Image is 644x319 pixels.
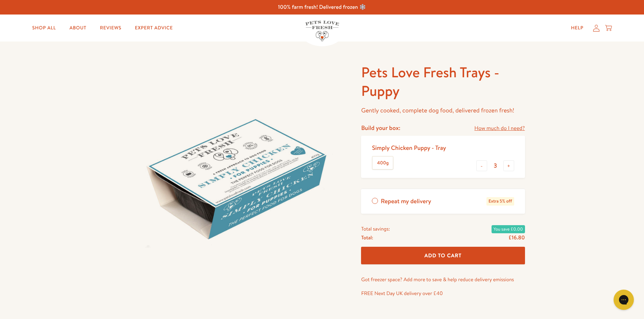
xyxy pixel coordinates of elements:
[95,21,127,35] a: Reviews
[566,21,589,35] a: Help
[361,233,373,242] span: Total:
[361,105,525,116] p: Gently cooked, complete dog food, delivered frozen fresh!
[361,224,390,233] span: Total savings:
[27,21,61,35] a: Shop All
[361,124,400,132] h4: Build your box:
[361,289,525,298] p: FREE Next Day UK delivery over £40
[119,63,345,289] img: Pets Love Fresh Trays - Puppy
[508,234,525,241] span: £16.80
[476,160,487,171] button: -
[503,160,514,171] button: +
[486,197,514,206] span: Extra 5% off
[361,275,525,284] p: Got freezer space? Add more to save & help reduce delivery emissions
[373,157,393,169] label: 400g
[361,63,525,100] h1: Pets Love Fresh Trays - Puppy
[129,21,178,35] a: Expert Advice
[474,124,525,133] a: How much do I need?
[305,21,339,41] img: Pets Love Fresh
[361,247,525,265] button: Add To Cart
[372,144,446,152] div: Simply Chicken Puppy - Tray
[64,21,92,35] a: About
[492,225,525,233] span: You save £0.00
[425,252,462,259] span: Add To Cart
[381,197,431,206] span: Repeat my delivery
[610,287,637,312] iframe: Gorgias live chat messenger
